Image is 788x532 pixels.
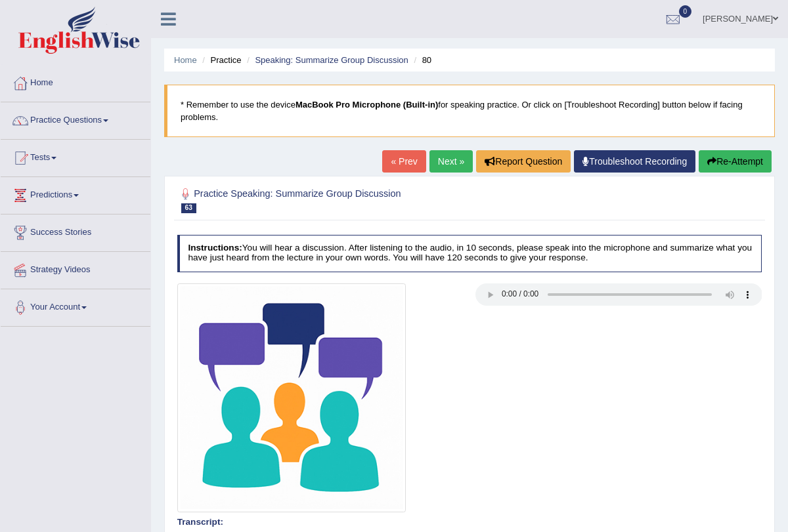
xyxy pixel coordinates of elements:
a: Home [1,65,150,98]
li: 80 [410,54,431,66]
button: Re-Attempt [699,150,772,173]
h4: Transcript: [177,518,762,527]
a: Home [174,55,197,65]
h4: You will hear a discussion. After listening to the audio, in 10 seconds, please speak into the mi... [177,235,762,272]
a: Your Account [1,289,150,322]
a: Tests [1,140,150,173]
a: Next » [429,150,473,173]
b: MacBook Pro Microphone (Built-in) [295,100,438,110]
li: Practice [199,54,241,66]
a: Troubleshoot Recording [574,150,695,173]
span: 0 [679,5,692,18]
a: « Prev [382,150,426,173]
button: Report Question [476,150,571,173]
a: Practice Questions [1,102,150,135]
a: Predictions [1,177,150,210]
a: Speaking: Summarize Group Discussion [255,55,408,65]
span: 63 [181,203,196,213]
a: Strategy Videos [1,252,150,285]
a: Success Stories [1,215,150,247]
blockquote: * Remember to use the device for speaking practice. Or click on [Troubleshoot Recording] button b... [164,85,775,137]
h2: Practice Speaking: Summarize Group Discussion [177,186,540,213]
b: Instructions: [188,243,242,253]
